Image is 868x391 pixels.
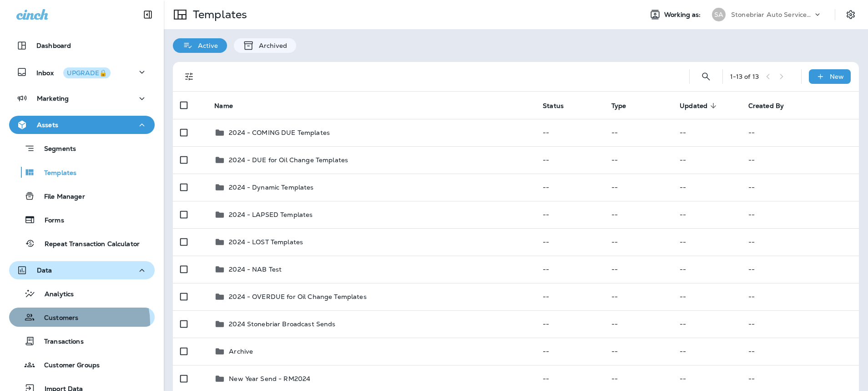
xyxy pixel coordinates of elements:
span: Working as: [664,11,703,19]
button: UPGRADE🔒 [63,67,111,78]
p: Segments [35,145,76,154]
span: Updated [680,102,719,110]
td: -- [535,228,604,256]
button: Repeat Transaction Calculator [9,234,155,253]
p: 2024 Stonebriar Broadcast Sends [229,320,335,328]
button: Transactions [9,331,155,350]
button: Segments [9,139,155,158]
p: Marketing [37,95,69,102]
td: -- [535,256,604,283]
p: 2024 - LOST Templates [229,238,303,246]
button: Customers [9,308,155,327]
p: Forms [35,216,64,225]
p: File Manager [35,193,85,201]
p: Archive [229,348,253,355]
button: Settings [843,6,859,23]
p: Customer Groups [35,361,100,370]
p: Dashboard [36,42,71,49]
div: 1 - 13 of 13 [730,73,759,80]
td: -- [672,283,741,310]
button: Analytics [9,284,155,303]
span: Status [543,102,564,110]
td: -- [741,201,859,228]
td: -- [604,174,672,201]
td: -- [604,201,672,228]
p: New Year Send - RM2024 [229,375,310,382]
td: -- [535,310,604,338]
button: Customer Groups [9,355,155,374]
td: -- [604,283,672,310]
td: -- [741,256,859,283]
p: 2024 - LAPSED Templates [229,211,313,218]
span: Updated [680,102,707,110]
p: Stonebriar Auto Services Group [731,11,813,18]
td: -- [672,119,741,146]
td: -- [604,146,672,174]
div: SA [712,8,726,21]
button: Dashboard [9,36,155,55]
td: -- [672,338,741,365]
p: Archived [254,42,287,49]
td: -- [741,146,859,174]
td: -- [741,119,859,146]
p: 2024 - DUE for Oil Change Templates [229,156,348,164]
td: -- [535,338,604,365]
td: -- [672,201,741,228]
p: Data [37,267,52,274]
p: Customers [35,314,78,323]
p: 2024 - COMING DUE Templates [229,129,330,136]
p: Repeat Transaction Calculator [35,240,140,249]
p: Transactions [35,338,84,346]
p: Templates [189,8,247,21]
td: -- [535,201,604,228]
p: 2024 - NAB Test [229,266,282,273]
td: -- [672,228,741,256]
button: Data [9,261,155,279]
td: -- [535,174,604,201]
p: Analytics [35,290,74,299]
span: Type [611,102,626,110]
button: InboxUPGRADE🔒 [9,63,155,81]
td: -- [535,119,604,146]
p: 2024 - OVERDUE for Oil Change Templates [229,293,366,300]
div: UPGRADE🔒 [67,70,107,76]
td: -- [604,119,672,146]
p: Inbox [36,67,111,77]
button: Filters [180,67,198,86]
button: Search Templates [697,67,715,86]
td: -- [672,310,741,338]
span: Created By [748,102,796,110]
button: Marketing [9,89,155,108]
p: 2024 - Dynamic Templates [229,184,313,191]
button: Templates [9,163,155,182]
p: Templates [35,169,76,178]
td: -- [604,338,672,365]
span: Type [611,102,638,110]
span: Name [214,102,245,110]
td: -- [672,256,741,283]
span: Created By [748,102,784,110]
button: Collapse Sidebar [135,5,161,24]
td: -- [741,283,859,310]
button: Forms [9,210,155,229]
td: -- [741,228,859,256]
span: Name [214,102,233,110]
p: Active [193,42,218,49]
td: -- [741,310,859,338]
td: -- [672,174,741,201]
td: -- [741,338,859,365]
td: -- [741,174,859,201]
button: File Manager [9,186,155,206]
button: Assets [9,116,155,134]
span: Status [543,102,575,110]
td: -- [604,228,672,256]
td: -- [604,256,672,283]
td: -- [604,310,672,338]
p: New [830,73,844,80]
td: -- [535,283,604,310]
p: Assets [37,121,58,129]
td: -- [535,146,604,174]
td: -- [672,146,741,174]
